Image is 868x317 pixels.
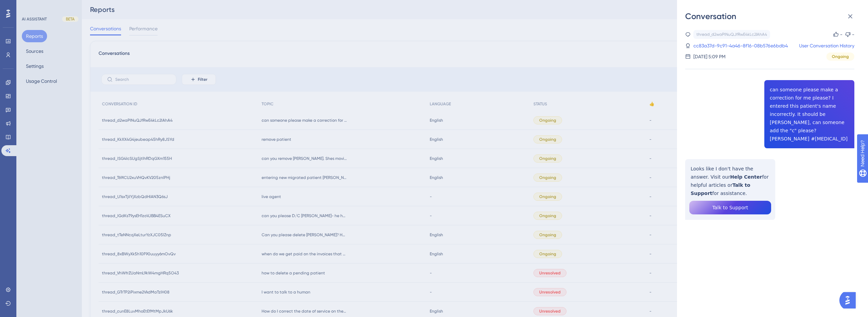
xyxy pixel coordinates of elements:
span: Ongoing [832,54,849,59]
div: - [852,30,854,39]
a: User Conversation History [799,42,854,50]
a: cc83a37d-9c91-4a46-8f16-08b576e6bdb4 [693,42,788,50]
span: Need Help? [16,2,43,10]
div: - [840,30,842,39]
div: Conversation [685,11,860,22]
div: thread_d2waPINuQJfRwE4kLc2lAhA4 [696,32,767,37]
iframe: UserGuiding AI Assistant Launcher [839,290,860,311]
div: [DATE] 5:09 PM [693,52,725,61]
